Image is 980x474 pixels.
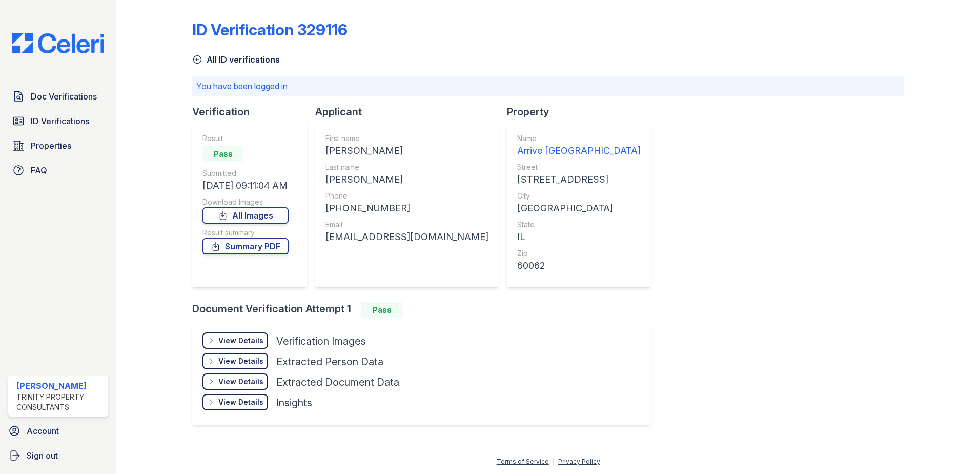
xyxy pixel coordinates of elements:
[517,220,641,230] div: State
[517,248,641,259] div: Zip
[325,162,488,172] div: Last name
[517,191,641,201] div: City
[202,207,289,224] a: All Images
[8,111,108,131] a: ID Verifications
[315,105,507,119] div: Applicant
[8,160,108,181] a: FAQ
[202,238,289,254] a: Summary PDF
[276,375,399,389] div: Extracted Document Data
[16,392,104,412] div: Trinity Property Consultants
[202,168,289,179] div: Submitted
[192,53,280,66] a: All ID verifications
[202,179,289,193] div: [DATE] 09:11:04 AM
[8,135,108,156] a: Properties
[8,86,108,107] a: Doc Verifications
[325,230,488,244] div: [EMAIL_ADDRESS][DOMAIN_NAME]
[325,172,488,187] div: [PERSON_NAME]
[4,445,112,466] a: Sign out
[517,133,641,144] div: Name
[276,334,366,348] div: Verification Images
[192,302,659,318] div: Document Verification Attempt 1
[31,115,89,127] span: ID Verifications
[16,380,104,392] div: [PERSON_NAME]
[202,197,289,207] div: Download Images
[192,105,315,119] div: Verification
[31,90,97,103] span: Doc Verifications
[202,228,289,238] div: Result summary
[192,21,348,39] div: ID Verification 329116
[218,377,263,387] div: View Details
[517,172,641,187] div: [STREET_ADDRESS]
[27,425,59,437] span: Account
[517,230,641,244] div: IL
[325,144,488,158] div: [PERSON_NAME]
[31,140,71,152] span: Properties
[218,397,263,407] div: View Details
[361,302,402,318] div: Pass
[517,133,641,158] a: Name Arrive [GEOGRAPHIC_DATA]
[196,80,900,92] p: You have been logged in
[202,146,243,162] div: Pass
[497,458,549,465] a: Terms of Service
[31,164,47,176] span: FAQ
[517,144,641,158] div: Arrive [GEOGRAPHIC_DATA]
[27,449,58,462] span: Sign out
[553,458,555,465] div: |
[325,133,488,144] div: First name
[202,133,289,144] div: Result
[517,259,641,273] div: 60062
[4,421,112,441] a: Account
[517,162,641,172] div: Street
[4,33,112,53] img: CE_Logo_Blue-a8612792a0a2168367f1c8372b55b34899dd931a85d93a1a3d3e32e68fde9ad4.png
[218,335,263,346] div: View Details
[276,396,312,410] div: Insights
[325,191,488,201] div: Phone
[507,105,659,119] div: Property
[276,354,383,369] div: Extracted Person Data
[325,201,488,215] div: [PHONE_NUMBER]
[558,458,600,465] a: Privacy Policy
[325,220,488,230] div: Email
[218,356,263,366] div: View Details
[517,201,641,215] div: [GEOGRAPHIC_DATA]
